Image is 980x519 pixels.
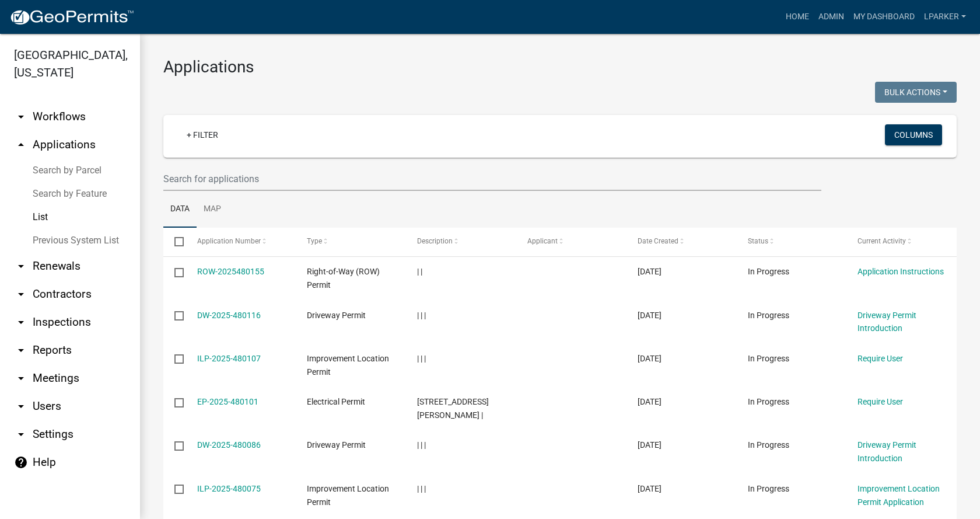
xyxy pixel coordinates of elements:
[163,228,185,256] datatable-header-cell: Select
[14,138,28,152] i: arrow_drop_up
[638,237,678,245] span: Date Created
[14,287,28,301] i: arrow_drop_down
[307,311,366,320] span: Driveway Permit
[857,440,916,463] a: Driveway Permit Introduction
[307,237,322,245] span: Type
[14,455,28,469] i: help
[14,343,28,357] i: arrow_drop_down
[857,354,903,363] a: Require User
[857,311,916,333] a: Driveway Permit Introduction
[516,228,626,256] datatable-header-cell: Applicant
[638,484,661,493] span: 09/17/2025
[307,397,365,406] span: Electrical Permit
[197,191,228,228] a: Map
[197,440,261,450] a: DW-2025-480086
[857,484,940,507] a: Improvement Location Permit Application
[875,82,957,103] button: Bulk Actions
[748,237,768,245] span: Status
[748,311,789,320] span: In Progress
[197,237,261,245] span: Application Number
[417,397,489,420] span: 3100 N CALDWELL RD |
[163,57,957,77] h3: Applications
[307,484,389,507] span: Improvement Location Permit
[197,484,261,493] a: ILP-2025-480075
[748,484,789,493] span: In Progress
[527,237,558,245] span: Applicant
[307,354,389,377] span: Improvement Location Permit
[417,484,426,493] span: | | |
[638,440,661,450] span: 09/17/2025
[638,354,661,363] span: 09/17/2025
[417,311,426,320] span: | | |
[296,228,406,256] datatable-header-cell: Type
[417,354,426,363] span: | | |
[857,267,944,276] a: Application Instructions
[14,110,28,124] i: arrow_drop_down
[307,440,366,450] span: Driveway Permit
[857,237,906,245] span: Current Activity
[197,397,258,406] a: EP-2025-480101
[185,228,296,256] datatable-header-cell: Application Number
[781,6,814,28] a: Home
[14,259,28,273] i: arrow_drop_down
[748,397,789,406] span: In Progress
[406,228,516,256] datatable-header-cell: Description
[846,228,957,256] datatable-header-cell: Current Activity
[857,397,903,406] a: Require User
[849,6,919,28] a: My Dashboard
[163,191,197,228] a: Data
[626,228,737,256] datatable-header-cell: Date Created
[14,371,28,385] i: arrow_drop_down
[417,237,453,245] span: Description
[197,311,261,320] a: DW-2025-480116
[14,399,28,413] i: arrow_drop_down
[638,311,661,320] span: 09/17/2025
[638,397,661,406] span: 09/17/2025
[163,167,821,191] input: Search for applications
[177,124,228,145] a: + Filter
[417,267,422,276] span: | |
[197,267,264,276] a: ROW-2025480155
[197,354,261,363] a: ILP-2025-480107
[748,267,789,276] span: In Progress
[814,6,849,28] a: Admin
[748,440,789,450] span: In Progress
[736,228,846,256] datatable-header-cell: Status
[748,354,789,363] span: In Progress
[417,440,426,450] span: | | |
[307,267,380,290] span: Right-of-Way (ROW) Permit
[14,427,28,441] i: arrow_drop_down
[14,315,28,329] i: arrow_drop_down
[638,267,661,276] span: 09/18/2025
[919,6,971,28] a: lparker
[885,124,942,145] button: Columns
